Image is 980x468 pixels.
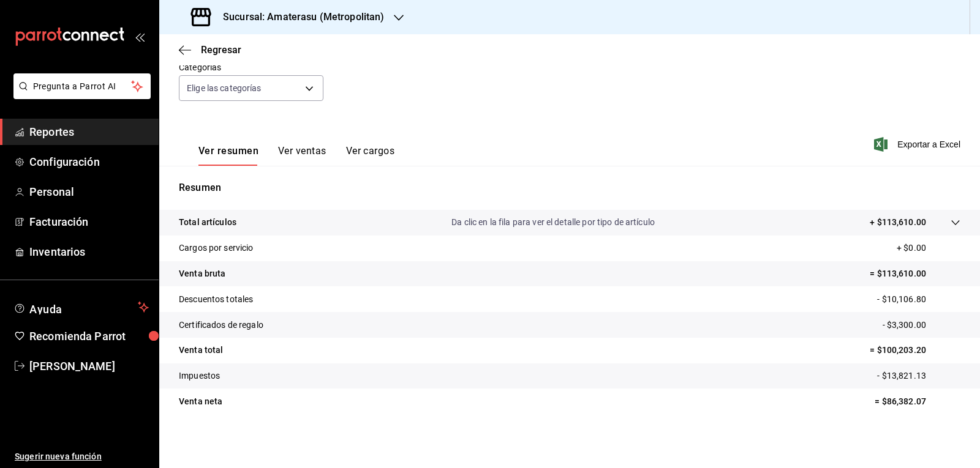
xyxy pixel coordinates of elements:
p: - $10,106.80 [877,293,960,306]
span: Pregunta a Parrot AI [33,80,132,93]
p: - $13,821.13 [877,370,960,382]
p: Descuentos totales [179,293,253,306]
p: Resumen [179,180,960,195]
span: Sugerir nueva función [15,450,149,463]
p: = $86,382.07 [875,395,960,408]
span: Personal [29,184,149,200]
p: + $0.00 [897,242,960,254]
span: Facturación [29,214,149,230]
div: navigation tabs [198,145,394,166]
p: Cargos por servicio [179,242,254,254]
span: Elige las categorías [187,82,262,94]
p: Certificados de regalo [179,319,263,332]
p: Total artículos [179,216,236,229]
button: Regresar [179,44,241,56]
span: Reportes [29,124,149,140]
p: = $100,203.20 [870,344,960,357]
p: Venta bruta [179,267,225,280]
a: Pregunta a Parrot AI [9,89,151,102]
button: Ver cargos [346,145,395,166]
button: Ver ventas [278,145,326,166]
p: Venta neta [179,395,222,408]
button: open_drawer_menu [135,32,145,42]
span: Inventarios [29,243,149,260]
button: Pregunta a Parrot AI [13,73,151,99]
span: Regresar [201,44,241,56]
span: Configuración [29,154,149,170]
p: Da clic en la fila para ver el detalle por tipo de artículo [451,216,655,229]
span: [PERSON_NAME] [29,358,149,374]
p: + $113,610.00 [870,216,926,229]
p: = $113,610.00 [870,267,960,280]
span: Ayuda [29,300,133,314]
p: Venta total [179,344,223,357]
button: Ver resumen [198,145,258,166]
p: Impuestos [179,370,220,382]
span: Recomienda Parrot [29,328,149,344]
p: - $3,300.00 [883,319,960,332]
button: Exportar a Excel [876,137,960,152]
label: Categorías [179,63,323,72]
h3: Sucursal: Amaterasu (Metropolitan) [213,10,384,24]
